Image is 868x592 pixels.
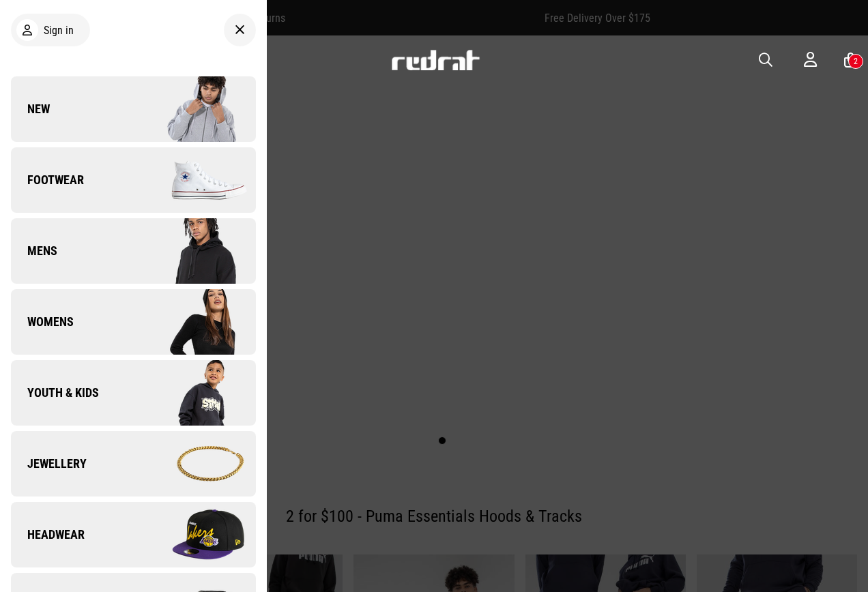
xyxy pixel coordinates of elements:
span: New [11,101,50,117]
span: Youth & Kids [11,385,99,401]
a: Jewellery Company [11,431,256,497]
span: Jewellery [11,456,87,472]
a: Mens Company [11,218,256,284]
span: Footwear [11,172,84,188]
img: Company [133,288,255,356]
img: Company [133,75,255,143]
span: Headwear [11,527,85,543]
img: Company [133,146,255,214]
a: Youth & Kids Company [11,360,256,426]
a: Womens Company [11,289,256,355]
span: Sign in [44,24,74,37]
img: Company [133,430,255,498]
a: Footwear Company [11,147,256,213]
img: Company [133,217,255,285]
a: New Company [11,76,256,142]
div: 2 [854,57,858,66]
img: Company [133,501,255,569]
img: Redrat logo [390,50,480,70]
img: Company [133,359,255,427]
span: Mens [11,243,57,259]
a: Headwear Company [11,502,256,567]
span: Womens [11,314,74,330]
a: 2 [844,53,857,68]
